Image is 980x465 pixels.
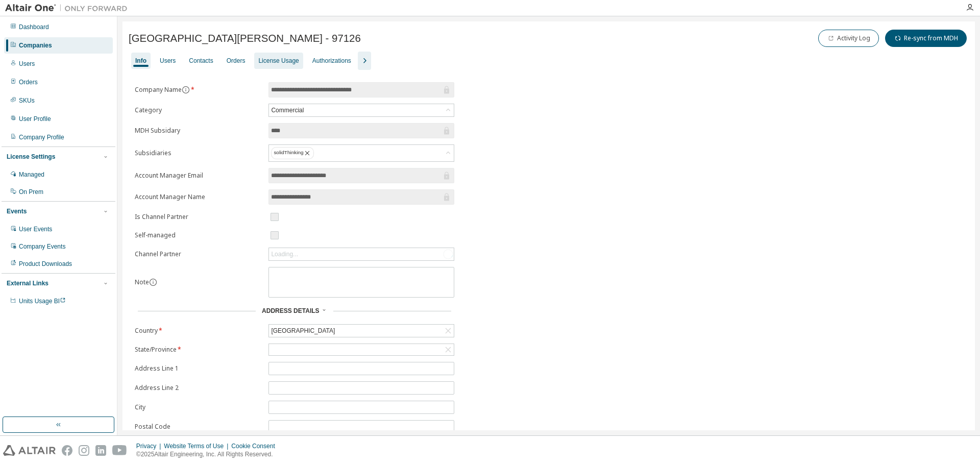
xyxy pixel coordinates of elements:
div: Privacy [136,442,164,450]
div: Orders [227,57,246,65]
div: Company Profile [19,133,64,141]
label: Address Line 2 [135,384,262,392]
div: Authorizations [312,57,351,65]
div: [GEOGRAPHIC_DATA] [269,325,454,337]
div: Product Downloads [19,260,72,268]
label: Postal Code [135,423,262,431]
div: Commercial [269,105,305,116]
label: MDH Subsidary [135,127,262,135]
div: [GEOGRAPHIC_DATA] [269,325,336,336]
button: information [149,278,157,286]
div: Companies [19,41,52,50]
div: Commercial [269,104,454,116]
label: Subsidiaries [135,149,262,157]
div: Dashboard [19,23,49,31]
div: solidThinking [271,147,314,159]
label: Company Name [135,86,262,94]
img: linkedin.svg [95,445,106,456]
label: Account Manager Email [135,172,262,180]
div: SKUs [19,96,35,105]
label: Address Line 1 [135,364,262,373]
img: youtube.svg [112,445,127,456]
div: Loading... [269,248,454,260]
label: Account Manager Name [135,193,262,201]
img: Altair One [5,3,133,13]
div: solidThinking [269,145,454,161]
div: On Prem [19,188,43,196]
div: Orders [19,78,38,86]
button: Activity Log [818,30,879,47]
img: altair_logo.svg [3,445,56,456]
label: Country [135,327,262,335]
label: State/Province [135,346,262,354]
span: Address Details [262,307,319,314]
div: User Profile [19,115,51,123]
button: information [182,86,190,94]
label: Note [135,278,149,286]
span: [GEOGRAPHIC_DATA][PERSON_NAME] - 97126 [129,33,361,44]
label: Self-managed [135,231,262,239]
label: Category [135,106,262,114]
label: Channel Partner [135,250,262,258]
div: License Usage [258,57,299,65]
span: Units Usage BI [19,298,66,305]
div: Website Terms of Use [164,442,231,450]
div: Cookie Consent [231,442,281,450]
div: Info [135,57,146,65]
div: Users [160,57,176,65]
div: Contacts [189,57,213,65]
label: City [135,403,262,411]
div: Users [19,60,35,68]
img: facebook.svg [62,445,72,456]
button: Re-sync from MDH [885,30,967,47]
img: instagram.svg [79,445,89,456]
div: License Settings [7,153,55,161]
div: External Links [7,279,48,287]
div: Events [7,207,27,215]
p: © 2025 Altair Engineering, Inc. All Rights Reserved. [136,450,281,459]
label: Is Channel Partner [135,213,262,221]
div: Company Events [19,242,65,251]
div: Managed [19,170,44,179]
div: User Events [19,225,52,233]
div: Loading... [271,250,298,258]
